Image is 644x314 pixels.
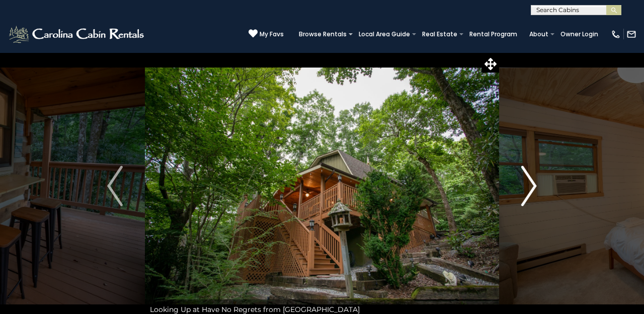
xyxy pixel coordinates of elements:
[611,29,621,39] img: phone-regular-white.png
[294,27,352,41] a: Browse Rentals
[8,24,147,44] img: White-1-2.png
[107,166,122,206] img: arrow
[555,27,603,41] a: Owner Login
[626,29,636,39] img: mail-regular-white.png
[354,27,415,41] a: Local Area Guide
[249,29,284,39] a: My Favs
[417,27,462,41] a: Real Estate
[260,30,284,39] span: My Favs
[524,27,553,41] a: About
[521,166,536,206] img: arrow
[464,27,522,41] a: Rental Program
